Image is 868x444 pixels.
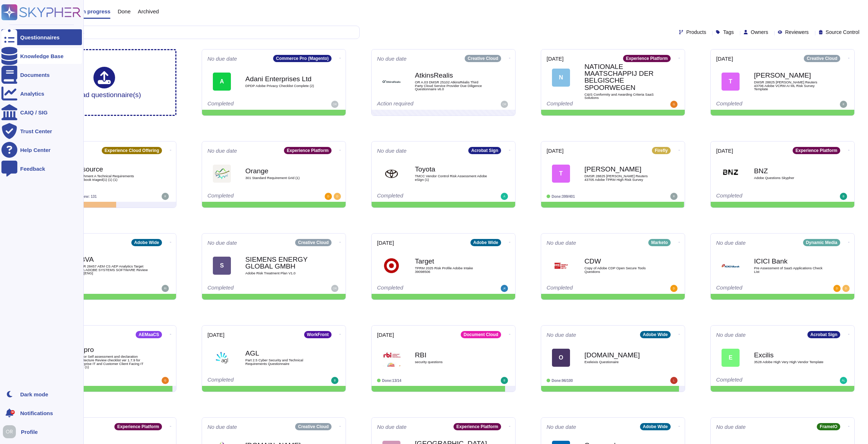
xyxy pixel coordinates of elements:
div: Upload questionnaire(s) [67,67,141,98]
b: Excilis [754,352,826,358]
img: user [331,101,338,108]
img: user [670,193,678,200]
b: AGL [245,350,317,357]
img: Logo [382,165,400,183]
div: Experience Platform [114,423,162,430]
a: Feedback [1,161,82,177]
div: Creative Cloud [295,239,332,246]
span: Attachment A Technical Requirements Workbook triaged(1) (1) (1) [76,174,148,181]
div: Adobe Wide [131,239,162,246]
img: user [840,193,847,200]
div: Documents [20,72,50,78]
span: OR A.03 DMSR 25102 AtkinsRéalis Third Party Cloud Service Provider Due Diligence Questionnaire v6.0 [415,80,487,91]
div: FrameIO [817,423,840,430]
img: user [840,101,847,108]
span: [DATE] [377,332,394,338]
div: Marketo [648,239,671,246]
span: 3528 Adobe High Very High Vendor Template [754,360,826,364]
span: DMSR 28825 [PERSON_NAME] Reuters 43706 Adobe VCRM AI ML Risk Survey Template [754,80,826,91]
img: user [331,285,338,292]
span: TPRM 2025 Risk Profile Adobe Intake 39098506 [415,266,487,273]
b: CDW [584,258,657,265]
div: Adobe Wide [640,423,671,430]
b: BNZ [754,167,826,174]
span: [DATE] [377,240,394,245]
b: [PERSON_NAME] [754,72,826,79]
img: user [162,193,169,200]
img: user [331,377,338,384]
span: DMSR 28825 [PERSON_NAME] Reuters 43705 Adobe TPRM High Risk Survey [584,174,657,181]
span: Vendor Self assessment and declaration Architecture Review checklist ver 1.7.9 for Enterprise IT ... [76,355,148,369]
span: TMCC Vendor Control Risk Assessment Adobe eSign (1) [415,174,487,181]
div: WorkFront [304,331,332,338]
div: Experience Platform [793,147,840,154]
a: Help Center [1,142,82,158]
span: No due date [207,424,237,430]
div: Feedback [20,166,45,171]
a: CAIQ / SIG [1,104,82,120]
span: Adobe Risk Treatment Plan V1.0 [245,271,317,275]
div: Completed [716,101,805,108]
span: No due date [716,240,746,245]
span: Profile [21,429,38,435]
a: Knowledge Base [1,48,82,64]
img: user [833,285,841,292]
div: Completed [547,285,635,292]
div: S [213,257,231,275]
span: No due date [207,56,237,61]
span: DMSR 28457 AEM CS AEP Analytics Target BBVA ADOBE SYSTEMS SOFTWARE Review Plan [ENG] [76,265,148,275]
img: Logo [722,165,740,183]
span: No due date [547,240,576,245]
b: SIEMENS ENERGY GLOBAL GMBH [245,256,317,270]
div: Completed [207,193,296,200]
img: user [162,377,169,384]
div: Completed [716,193,805,200]
img: Logo [213,349,231,367]
span: [DATE] [207,332,224,338]
span: No due date [207,148,237,153]
div: 9+ [10,410,15,414]
span: No due date [377,56,407,61]
img: user [334,193,341,200]
div: A [213,73,231,91]
span: No due date [547,424,576,430]
input: Search by keywords [29,26,359,39]
div: Action required [377,101,465,108]
span: Notifications [20,410,53,416]
b: Toyota [415,166,487,173]
img: Logo [382,257,400,275]
span: No due date [547,332,576,338]
span: To review: 131 [72,195,97,199]
img: user [3,425,16,438]
b: Target [415,258,487,265]
span: Done [118,9,131,14]
img: user [325,193,332,200]
div: Completed [547,101,635,108]
div: Completed [377,193,465,200]
span: Part 2.5 Cyber Security and Technical Requirements Questionnaire [245,358,317,365]
div: T [552,165,570,183]
div: Experience Platform [453,423,501,430]
b: Wipro [76,346,148,353]
img: Logo [722,257,740,275]
span: Archived [138,9,159,14]
img: user [840,377,847,384]
div: Dark mode [20,392,48,397]
a: Analytics [1,86,82,101]
b: NATIONALE MAATSCHAPPIJ DER BELGISCHE SPOORWEGEN [584,63,657,91]
span: [DATE] [547,56,564,61]
span: Copy of Adobe CDP Open Secure Tools Questions [584,266,657,273]
div: Questionnaires [20,35,60,40]
b: BBVA [76,256,148,263]
div: Experience Platform [284,147,332,154]
span: No due date [716,332,746,338]
img: user [162,285,169,292]
span: In progress [81,9,110,14]
a: Trust Center [1,123,82,139]
img: user [842,285,850,292]
div: Completed [377,285,465,292]
span: Done: 13/14 [382,379,401,383]
div: Adobe Wide [640,331,671,338]
div: Acrobat Sign [468,147,501,154]
div: Creative Cloud [295,423,332,430]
